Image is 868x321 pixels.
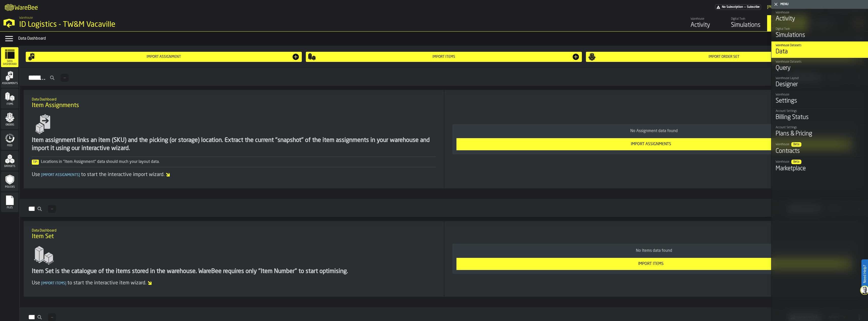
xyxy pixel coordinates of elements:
div: Data Dashboard [18,36,805,42]
h2: Sub Title [32,228,436,233]
span: Data Dashboard [1,60,18,66]
span: Files [1,206,18,209]
span: [ [41,282,42,285]
span: Assignments [1,82,18,85]
a: link-to-/wh/i/edc7a4cb-474a-4f39-a746-1521b6b051f4/simulations [727,15,767,31]
div: Warehouse [691,17,723,21]
a: link-to-/wh/i/edc7a4cb-474a-4f39-a746-1521b6b051f4/data [767,15,807,31]
li: menu Policies [1,171,18,192]
button: button-Import Order Set [586,52,862,62]
li: menu Feed [1,130,18,150]
span: Item Assignments [32,102,79,110]
span: Import Assignments [40,173,81,177]
span: ] [79,173,80,177]
div: No Items data found [456,248,851,254]
div: Import assignment [36,55,292,59]
li: menu Assignments [1,68,18,88]
h2: button-Items [20,199,868,217]
div: Use to start the interactive import wizard. [32,171,436,178]
label: button-toggle-Data Menu [2,34,16,44]
div: Import Items [316,55,572,59]
span: No Subscription [722,5,743,9]
div: title-Item Set [28,225,440,243]
span: Datasets [1,165,18,168]
span: — [51,207,53,211]
button: button-Import Items [306,52,582,62]
li: menu Data Dashboard [1,47,18,67]
span: — [744,5,746,9]
h2: button-Assignments [20,68,868,86]
div: Locations in "Item Assignment" data should much your layout data. [32,159,436,165]
li: menu Datasets [1,151,18,171]
span: Subscribe [747,5,760,9]
div: title-Item Assignments [28,94,440,112]
div: DropdownMenuValue-Ryan Phillips Phillips [767,5,822,9]
h2: Sub Title [32,96,436,102]
div: ButtonLoadMore-Load More-Prev-First-Last [59,74,71,82]
span: Item Set [32,233,54,241]
div: DropdownMenuValue-Ryan Phillips Phillips [765,4,829,10]
button: button-Import Items [456,258,851,270]
span: Policies [1,186,18,188]
span: Items [1,103,18,106]
button: button-Import assignment [26,52,302,62]
div: Item assignment links an item (SKU) and the picking (or storage) location. Extract the current "s... [32,136,436,153]
div: ButtonLoadMore-Load More-Prev-First-Last [46,205,58,213]
div: Activity [691,21,723,29]
span: Orders [1,124,18,126]
div: Import Order Set [596,55,852,59]
div: Digital Twin [731,17,763,21]
div: Import Items [459,261,842,267]
div: ItemListCard- [24,221,444,297]
li: menu Files [1,192,18,212]
span: [ [41,173,42,177]
label: Need Help? [862,260,867,288]
li: menu Items [1,89,18,109]
span: — [64,76,66,80]
div: ItemListCard- [444,221,863,297]
div: ItemListCard- [24,90,444,188]
div: Simulations [731,21,763,29]
span: ] [65,282,66,285]
a: link-to-/wh/i/edc7a4cb-474a-4f39-a746-1521b6b051f4/pricing/ [715,4,761,10]
a: link-to-/wh/i/edc7a4cb-474a-4f39-a746-1521b6b051f4/feed/ [686,15,727,31]
span: Feed [1,144,18,147]
span: Tip: [32,160,39,165]
div: No Assignment data found [456,128,851,134]
span: Import Items [40,282,67,285]
button: button-Import Assignments [456,138,851,150]
span: — [51,315,53,319]
span: Warehouse [19,16,33,20]
li: menu Orders [1,109,18,130]
div: Menu Subscription [715,4,761,10]
div: ItemListCard- [444,90,863,188]
div: Item Set is the catalogue of the items stored in the warehouse. WareBee requires only "Item Numbe... [32,267,436,276]
div: ID Logistics - TW&M Vacaville [19,20,155,29]
div: Use to start the interactive item wizard. [32,280,436,287]
div: Import Assignments [459,141,842,147]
